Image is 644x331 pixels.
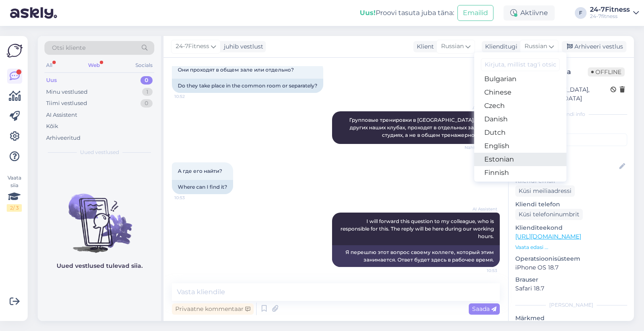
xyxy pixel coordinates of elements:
span: Uued vestlused [80,149,119,156]
div: Socials [134,60,154,71]
div: Arhiveeritud [46,134,80,142]
p: Operatsioonisüsteem [515,254,627,263]
span: А где его найти? [178,168,222,174]
span: 10:53 [466,267,497,274]
p: Kliendi telefon [515,200,627,209]
span: Групповые тренировки в [GEOGRAPHIC_DATA], как и в других наших клубах, проходят в отдельных залах... [349,117,495,138]
a: [URL][DOMAIN_NAME] [515,233,581,240]
div: Proovi tasuta juba täna: [360,8,454,18]
div: 1 [142,88,153,96]
input: Lisa tag [515,133,627,146]
a: Finnish [474,166,566,180]
span: Nähtud ✓ 10:52 [465,144,497,151]
p: Safari 18.7 [515,284,627,293]
div: juhib vestlust [221,42,263,51]
input: Kirjuta, millist tag'i otsid [481,58,560,71]
b: Uus! [360,9,376,17]
div: Kõik [46,122,58,131]
span: Они проходят в общем зале или отдельно? [178,67,294,73]
div: Web [86,60,101,71]
div: Minu vestlused [46,88,88,96]
p: Kliendi nimi [515,149,627,158]
span: 10:53 [174,195,206,201]
div: Uus [46,76,57,85]
div: Kliendi info [515,110,627,118]
a: Czech [474,99,566,113]
div: Vaata siia [7,174,22,212]
img: No chats [38,179,161,254]
div: Arhiveeri vestlus [562,41,626,52]
div: 24-7Fitness [590,6,630,13]
div: F [575,7,587,19]
a: Bulgarian [474,72,566,86]
span: AI Assistent [466,105,497,111]
span: I will forward this question to my colleague, who is responsible for this. The reply will be here... [340,218,495,239]
div: 24-7fitness [590,13,630,20]
div: 0 [140,76,153,85]
div: Küsi meiliaadressi [515,185,575,197]
div: All [44,60,54,71]
span: Offline [588,67,625,77]
div: 2 / 3 [7,204,22,212]
div: Я перешлю этот вопрос своему коллеге, который этим занимается. Ответ будет здесь в рабочее время. [332,245,500,267]
p: iPhone OS 18.7 [515,263,627,272]
a: Dutch [474,126,566,139]
div: Klienditugi [482,42,517,51]
a: Danish [474,113,566,126]
span: Otsi kliente [52,44,86,52]
span: AI Assistent [466,206,497,212]
a: English [474,139,566,153]
p: Kliendi email [515,177,627,185]
p: Brauser [515,275,627,284]
a: 24-7Fitness24-7fitness [590,6,639,20]
p: Kliendi tag'id [515,123,627,132]
div: Küsi telefoninumbrit [515,209,583,220]
p: Klienditeekond [515,223,627,232]
div: 0 [140,99,153,108]
input: Lisa nimi [516,162,618,171]
img: Askly Logo [7,43,23,59]
span: Saada [472,305,496,313]
div: Do they take place in the common room or separately? [172,79,323,93]
div: Klient [413,42,434,51]
span: 24-7Fitness [176,42,209,51]
span: Russian [441,42,464,51]
p: Uued vestlused tulevad siia. [57,262,143,270]
div: Privaatne kommentaar [172,303,254,315]
span: Russian [525,42,547,51]
div: Where can I find it? [172,180,233,194]
div: Tiimi vestlused [46,99,87,108]
span: 10:52 [174,93,206,100]
a: Chinese [474,86,566,99]
a: Estonian [474,153,566,166]
p: Vaata edasi ... [515,244,627,251]
div: [PERSON_NAME] [515,301,627,309]
p: Märkmed [515,314,627,323]
div: Aktiivne [504,5,555,21]
div: AI Assistent [46,111,77,119]
button: Emailid [457,5,493,21]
